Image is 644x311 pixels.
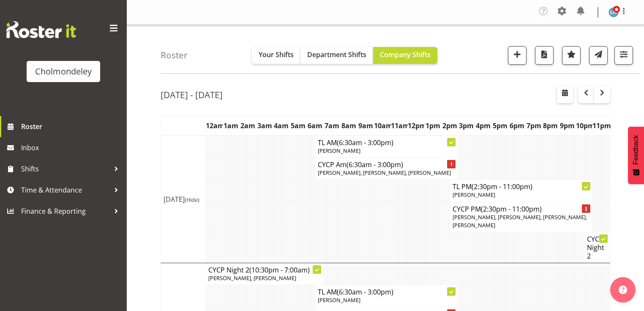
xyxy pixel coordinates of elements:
th: 6am [307,116,324,136]
h4: TL AM [318,138,455,147]
th: 5am [290,116,307,136]
td: [DATE] [161,135,206,263]
span: (Hide) [185,196,199,204]
button: Filter Shifts [614,46,633,65]
th: 11am [391,116,408,136]
span: Company Shifts [380,50,431,59]
span: Shifts [21,162,110,175]
h4: CYCP Night 2 [208,266,321,274]
h4: CYCP PM [453,205,590,213]
span: (6:30am - 3:00pm) [347,160,403,169]
th: 3am [256,116,273,136]
span: [PERSON_NAME], [PERSON_NAME], [PERSON_NAME] [318,169,451,176]
span: (10:30pm - 7:00am) [249,265,310,275]
th: 4am [273,116,290,136]
button: Download a PDF of the roster according to the set date range. [535,46,554,65]
button: Add a new shift [508,46,527,65]
button: Select a specific date within the roster. [557,86,573,103]
th: 2pm [441,116,458,136]
span: Time & Attendance [21,184,110,196]
div: Cholmondeley [35,65,92,78]
img: Rosterit website logo [6,21,76,38]
img: lisa-hurry756.jpg [609,7,619,17]
th: 2am [239,116,256,136]
button: Your Shifts [252,47,300,64]
span: Finance & Reporting [21,205,110,217]
span: [PERSON_NAME], [PERSON_NAME], [PERSON_NAME], [PERSON_NAME] [453,213,587,229]
span: (2:30pm - 11:00pm) [481,204,542,214]
span: [PERSON_NAME] [453,191,495,198]
span: Your Shifts [259,50,294,59]
h4: CYCP Am [318,160,455,169]
span: [PERSON_NAME], [PERSON_NAME] [208,274,296,282]
span: [PERSON_NAME] [318,296,360,304]
th: 10am [374,116,391,136]
th: 7pm [525,116,542,136]
th: 12pm [408,116,425,136]
th: 8am [340,116,357,136]
img: help-xxl-2.png [619,286,627,294]
th: 5pm [492,116,509,136]
span: (2:30pm - 11:00pm) [472,182,532,191]
th: 10pm [576,116,593,136]
span: (6:30am - 3:00pm) [337,138,393,147]
button: Department Shifts [300,47,373,64]
span: Department Shifts [307,50,366,59]
button: Send a list of all shifts for the selected filtered period to all rostered employees. [589,46,608,65]
h4: TL PM [453,182,590,191]
th: 6pm [508,116,525,136]
button: Highlight an important date within the roster. [562,46,581,65]
span: Feedback [632,135,640,165]
th: 3pm [458,116,475,136]
th: 7am [323,116,340,136]
button: Feedback - Show survey [628,127,644,184]
th: 1pm [424,116,441,136]
th: 4pm [475,116,492,136]
h4: CYCP Night 2 [587,235,607,260]
h2: [DATE] - [DATE] [161,89,223,100]
button: Company Shifts [373,47,437,64]
span: [PERSON_NAME] [318,147,360,154]
th: 9pm [559,116,576,136]
h4: Roster [161,50,188,60]
span: Inbox [21,141,123,154]
h4: TL AM [318,288,455,296]
th: 9am [357,116,374,136]
th: 8pm [542,116,559,136]
th: 12am [206,116,223,136]
th: 11pm [592,116,610,136]
span: (6:30am - 3:00pm) [337,287,393,297]
th: 1am [223,116,240,136]
span: Roster [21,120,123,133]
